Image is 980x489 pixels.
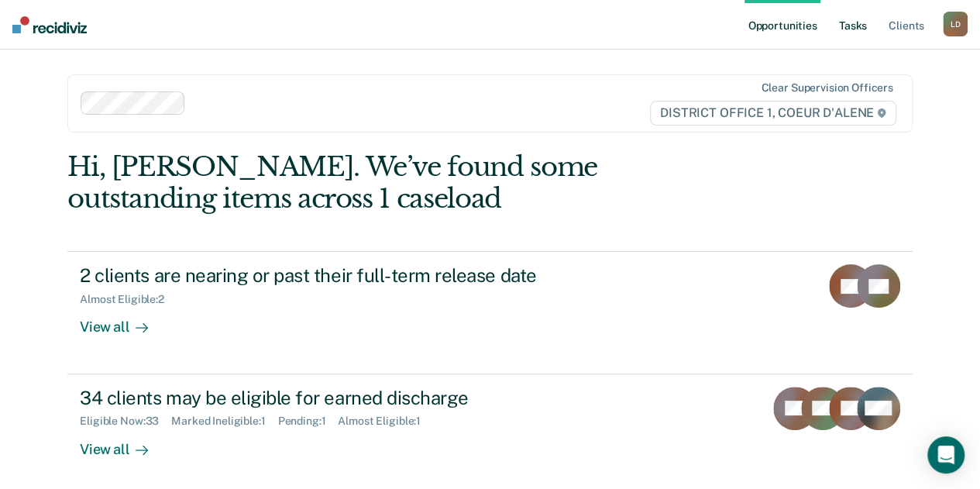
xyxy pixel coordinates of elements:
a: 2 clients are nearing or past their full-term release dateAlmost Eligible:2View all [67,251,913,374]
div: Hi, [PERSON_NAME]. We’ve found some outstanding items across 1 caseload [67,151,743,215]
div: Marked Ineligible : 1 [171,415,277,428]
div: 34 clients may be eligible for earned discharge [80,387,624,409]
div: View all [80,428,167,458]
div: Open Intercom Messenger [927,436,965,474]
button: LD [943,12,968,36]
div: Almost Eligible : 2 [80,293,177,306]
span: DISTRICT OFFICE 1, COEUR D'ALENE [650,101,896,126]
div: Clear supervision officers [761,81,892,95]
div: Eligible Now : 33 [80,415,171,428]
div: 2 clients are nearing or past their full-term release date [80,264,624,287]
img: Recidiviz [12,16,87,33]
div: Almost Eligible : 1 [338,415,433,428]
div: L D [943,12,968,36]
div: Pending : 1 [278,415,339,428]
div: View all [80,306,167,336]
